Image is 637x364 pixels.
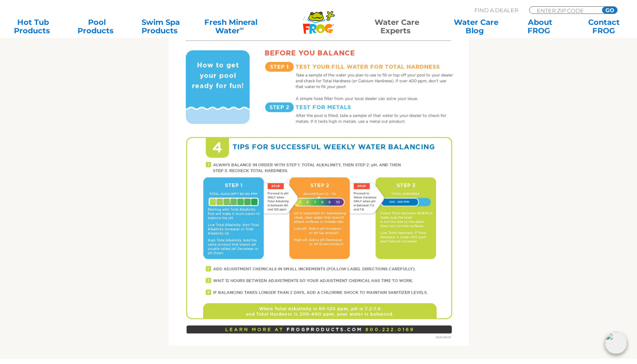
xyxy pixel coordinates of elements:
[72,18,122,35] a: PoolProducts
[515,18,565,35] a: AboutFROG
[200,18,262,35] a: Fresh MineralWater∞
[605,332,627,354] img: openIcon
[579,18,629,35] a: ContactFROG
[536,7,593,14] input: Zip Code Form
[240,25,244,32] sup: ∞
[451,18,501,35] a: Water CareBlog
[356,18,437,35] a: Water CareExperts
[474,6,518,14] p: Find A Dealer
[136,18,186,35] a: Swim SpaProducts
[602,7,617,13] input: GO
[8,18,58,35] a: Hot TubProducts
